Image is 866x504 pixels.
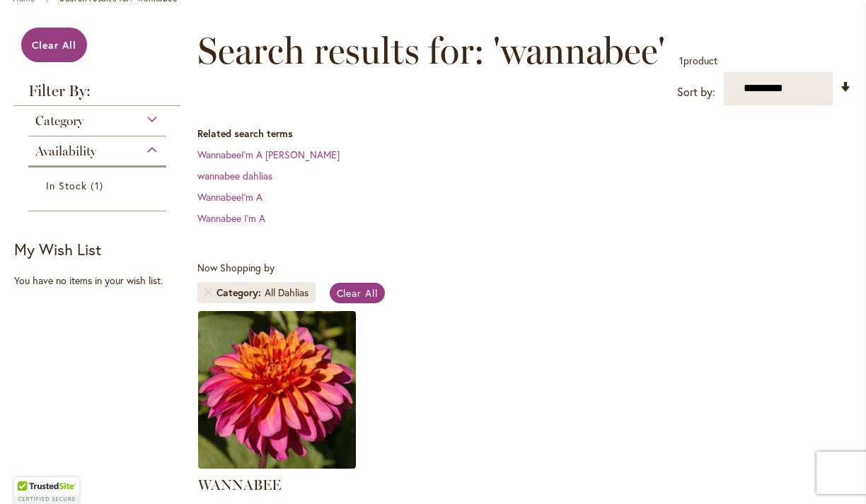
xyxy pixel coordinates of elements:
[32,38,76,52] span: Clear All
[198,311,356,469] img: WANNABEE
[216,286,265,300] span: Category
[677,79,715,105] label: Sort by:
[197,148,340,161] a: WannabeeI'm A [PERSON_NAME]
[198,476,281,493] a: WANNABEE
[265,286,308,300] div: All Dahlias
[14,83,180,106] strong: Filter By:
[21,28,87,62] a: Clear All
[11,454,50,493] iframe: Launch Accessibility Center
[35,143,96,159] span: Availability
[679,49,717,72] p: product
[35,113,83,129] span: Category
[91,178,106,193] span: 1
[204,288,213,297] a: Remove Category All Dahlias
[197,190,262,204] a: WannabeeI'm A
[46,179,87,192] span: In Stock
[197,261,275,274] span: Now Shopping by
[197,30,665,72] span: Search results for: 'wannabee'
[197,127,853,141] dt: Related search terms
[197,211,265,225] a: Wannabee I'm A
[330,283,386,303] a: Clear All
[197,169,272,182] a: wannabee dahlias
[46,178,152,193] a: In Stock 1
[679,54,683,67] span: 1
[337,286,379,300] span: Clear All
[14,239,101,259] strong: My Wish List
[198,458,356,471] a: WANNABEE
[14,274,189,288] div: You have no items in your wish list.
